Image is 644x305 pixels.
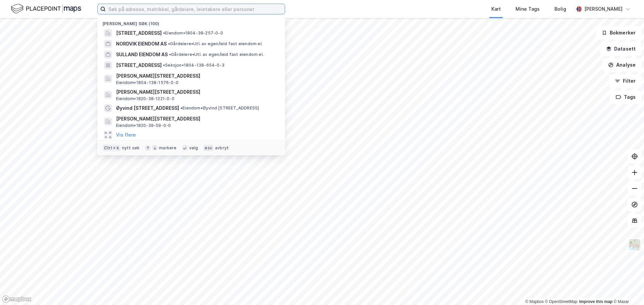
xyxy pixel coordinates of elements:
button: Filter [609,74,641,88]
a: OpenStreetMap [545,299,578,304]
img: logo.f888ab2527a4732fd821a326f86c7f29.svg [11,3,81,15]
span: • [163,30,165,35]
img: Z [628,238,641,251]
div: esc [203,145,214,151]
span: [STREET_ADDRESS] [116,61,162,69]
span: NORDVIK EIENDOM AS [116,40,167,48]
span: Eiendom • 1804-38-257-0-0 [163,30,223,36]
span: [PERSON_NAME][STREET_ADDRESS] [116,115,277,123]
span: Eiendom • 1820-38-1221-0-0 [116,96,174,101]
div: [PERSON_NAME] [584,5,623,13]
span: [PERSON_NAME][STREET_ADDRESS] [116,72,277,80]
div: Mine Tags [516,5,540,13]
span: Eiendom • 1820-39-59-0-0 [116,123,171,128]
span: Gårdeiere • Utl. av egen/leid fast eiendom el. [168,41,263,47]
button: Analyse [602,58,641,72]
a: Improve this map [579,299,612,304]
button: Vis flere [116,131,136,139]
button: Datasett [600,42,641,56]
span: Gårdeiere • Utl. av egen/leid fast eiendom el. [169,52,264,57]
span: Eiendom • 1804-138-1576-0-0 [116,80,178,85]
span: • [169,52,171,57]
span: [STREET_ADDRESS] [116,29,162,37]
div: velg [189,145,198,151]
div: Ctrl + k [103,145,121,151]
div: Kart [491,5,501,13]
span: [PERSON_NAME][STREET_ADDRESS] [116,88,277,96]
span: • [163,63,165,68]
div: nytt søk [122,145,140,151]
span: • [168,41,170,46]
iframe: Chat Widget [610,273,644,305]
div: Kontrollprogram for chat [610,273,644,305]
input: Søk på adresse, matrikkel, gårdeiere, leietakere eller personer [106,4,285,14]
div: avbryt [215,145,229,151]
div: markere [159,145,176,151]
button: Tags [610,90,641,104]
a: Mapbox homepage [2,295,32,303]
a: Mapbox [525,299,544,304]
span: SULLAND EIENDOM AS [116,51,168,59]
div: Bolig [554,5,566,13]
span: Øyvind [STREET_ADDRESS] [116,104,179,112]
span: Eiendom • Øyvind [STREET_ADDRESS] [180,105,259,111]
button: Bokmerker [596,26,641,40]
span: • [180,105,182,110]
span: Seksjon • 1804-138-654-0-3 [163,63,224,68]
div: [PERSON_NAME] søk (100) [97,16,285,28]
